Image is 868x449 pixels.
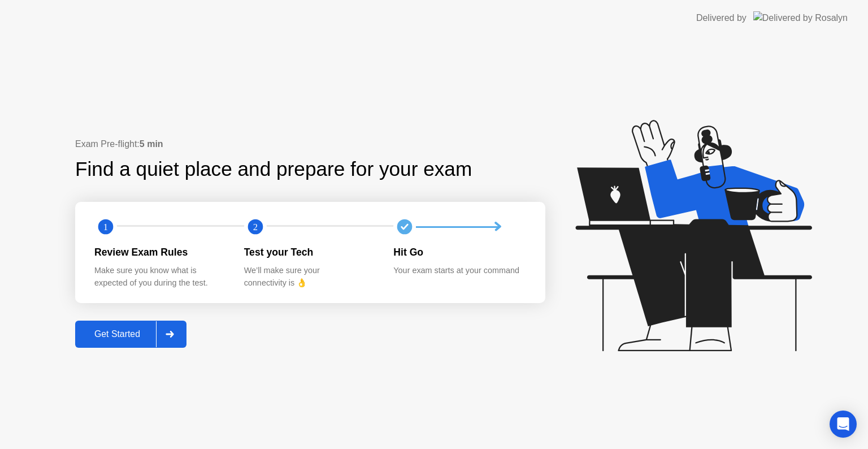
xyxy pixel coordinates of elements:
[75,137,545,151] div: Exam Pre-flight:
[393,245,525,260] div: Hit Go
[140,139,163,149] b: 5 min
[830,411,857,438] div: Open Intercom Messenger
[244,245,376,260] div: Test your Tech
[94,265,226,289] div: Make sure you know what is expected of you during the test.
[75,321,186,348] button: Get Started
[103,222,108,232] text: 1
[79,329,156,339] div: Get Started
[753,11,848,24] img: Delivered by Rosalyn
[253,222,258,232] text: 2
[393,265,525,277] div: Your exam starts at your command
[244,265,376,289] div: We’ll make sure your connectivity is 👌
[696,11,747,25] div: Delivered by
[75,154,474,184] div: Find a quiet place and prepare for your exam
[94,245,226,260] div: Review Exam Rules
